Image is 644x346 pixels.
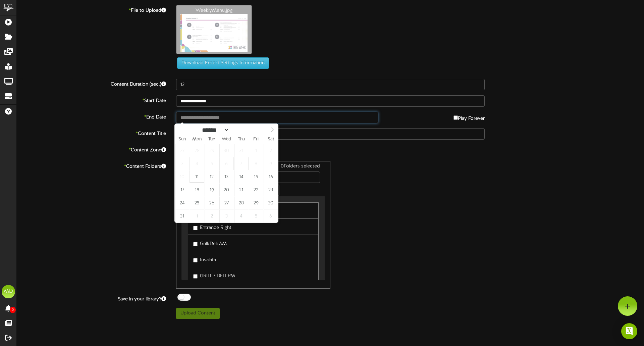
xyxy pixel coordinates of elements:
[249,196,263,209] span: August 29, 2025
[12,145,171,154] label: Content Zone
[205,209,219,223] span: September 2, 2025
[190,209,204,223] span: September 1, 2025
[249,137,263,142] span: Fri
[193,274,198,279] input: GRILL / DELI PM
[193,238,227,247] label: Grill/Deli AM
[190,144,204,157] span: July 28, 2025
[264,209,278,223] span: September 6, 2025
[175,157,190,170] span: August 3, 2025
[190,137,204,142] span: Mon
[234,209,249,223] span: September 4, 2025
[234,170,249,183] span: August 14, 2025
[205,157,219,170] span: August 5, 2025
[219,157,234,170] span: August 6, 2025
[249,170,263,183] span: August 15, 2025
[264,196,278,209] span: August 30, 2025
[264,144,278,157] span: August 2, 2025
[176,308,220,319] button: Upload Content
[193,270,235,280] label: GRILL / DELI PM
[219,183,234,196] span: August 20, 2025
[190,170,204,183] span: August 11, 2025
[249,144,263,157] span: August 1, 2025
[621,323,637,339] div: Open Intercom Messenger
[205,196,219,209] span: August 26, 2025
[264,170,278,183] span: August 16, 2025
[175,144,190,157] span: July 27, 2025
[176,128,485,140] input: Title of this Content
[193,254,216,263] label: Insalata
[175,170,190,183] span: August 10, 2025
[219,170,234,183] span: August 13, 2025
[264,183,278,196] span: August 23, 2025
[174,61,269,66] a: Download Export Settings Information
[234,196,249,209] span: August 28, 2025
[193,222,231,231] label: Entrance Right
[193,226,198,230] input: Entrance Right
[12,128,171,137] label: Content Title
[190,196,204,209] span: August 25, 2025
[219,137,234,142] span: Wed
[453,112,485,122] label: Play Forever
[12,112,171,121] label: End Date
[249,183,263,196] span: August 22, 2025
[193,258,198,262] input: Insalata
[249,209,263,223] span: September 5, 2025
[12,294,171,303] label: Save in your library?
[249,157,263,170] span: August 8, 2025
[10,307,16,313] span: 0
[234,157,249,170] span: August 7, 2025
[219,144,234,157] span: July 30, 2025
[234,144,249,157] span: July 31, 2025
[219,209,234,223] span: September 3, 2025
[453,115,458,120] input: Play Forever
[175,209,190,223] span: August 31, 2025
[219,196,234,209] span: August 27, 2025
[234,137,249,142] span: Thu
[229,127,253,134] input: Year
[175,137,190,142] span: Sun
[234,183,249,196] span: August 21, 2025
[205,170,219,183] span: August 12, 2025
[190,157,204,170] span: August 4, 2025
[12,5,171,14] label: File to Upload
[205,183,219,196] span: August 19, 2025
[12,79,171,88] label: Content Duration (sec.)
[175,183,190,196] span: August 17, 2025
[205,144,219,157] span: July 29, 2025
[193,242,198,246] input: Grill/Deli AM
[190,183,204,196] span: August 18, 2025
[175,196,190,209] span: August 24, 2025
[12,95,171,104] label: Start Date
[12,161,171,170] label: Content Folders
[177,57,269,69] button: Download Export Settings Information
[2,285,15,298] div: MD
[264,157,278,170] span: August 9, 2025
[263,137,278,142] span: Sat
[204,137,219,142] span: Tue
